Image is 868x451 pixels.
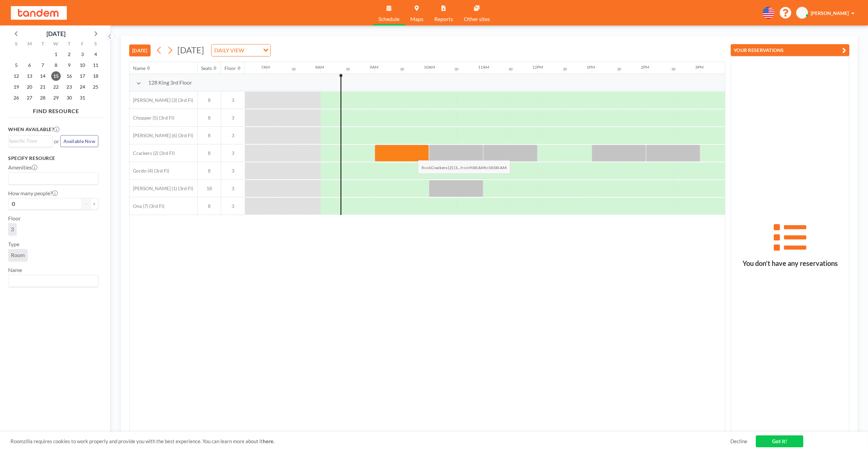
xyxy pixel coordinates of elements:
div: 9AM [370,65,378,70]
span: Sunday, October 12, 2025 [12,71,21,81]
button: + [90,198,98,210]
span: or [54,138,59,145]
div: Search for option [8,173,98,184]
div: Floor [224,65,236,71]
div: 8AM [315,65,324,70]
button: - [82,198,90,210]
input: Search for option [9,174,94,183]
div: Seats [201,65,212,71]
span: AZ [799,10,805,16]
div: Search for option [212,44,270,56]
div: 11AM [478,65,489,70]
span: 3 [221,185,245,192]
span: Saturday, October 4, 2025 [91,50,100,59]
span: Thursday, October 2, 2025 [64,50,74,59]
span: Ona (7) (3rd Fl) [130,203,164,209]
span: Saturday, October 18, 2025 [91,71,100,81]
b: 10:00 AM [489,165,507,170]
span: Tuesday, October 21, 2025 [38,82,47,92]
span: Wednesday, October 8, 2025 [51,60,61,70]
div: Search for option [8,275,98,287]
div: 30 [400,67,404,71]
div: 12PM [532,65,543,70]
span: Chopper (5) (3rd Fl) [130,115,174,121]
span: 3 [11,226,14,232]
span: Monday, October 6, 2025 [25,60,34,70]
span: Tuesday, October 14, 2025 [38,71,47,81]
button: YOUR RESERVATIONS [731,44,849,56]
span: 3 [221,115,245,121]
b: 9:00 AM [469,165,485,170]
a: here. [263,438,274,444]
span: Roomzilla requires cookies to work properly and provide you with the best experience. You can lea... [11,438,730,445]
span: [DATE] [177,45,204,55]
span: Crackers (2) (3rd Fl) [130,150,175,156]
div: 3PM [695,65,704,70]
div: 30 [509,67,513,71]
span: Friday, October 10, 2025 [78,60,87,70]
h3: Specify resource [8,155,98,161]
button: [DATE] [129,44,151,56]
div: Search for option [8,136,52,146]
input: Search for option [246,46,259,55]
span: DAILY VIEW [213,46,245,55]
span: Thursday, October 9, 2025 [64,60,74,70]
span: Monday, October 27, 2025 [25,93,34,103]
span: Thursday, October 16, 2025 [64,71,74,81]
span: Friday, October 3, 2025 [78,50,87,59]
label: How many people? [8,190,58,197]
span: 3 [221,203,245,209]
a: Got it! [756,435,803,447]
b: Crackers (2) (3... [431,165,460,170]
span: Tuesday, October 7, 2025 [38,60,47,70]
div: [DATE] [46,29,65,38]
span: Sunday, October 19, 2025 [12,82,21,92]
label: Floor [8,215,21,222]
div: T [62,40,76,49]
span: Monday, October 20, 2025 [25,82,34,92]
div: 10AM [424,65,435,70]
div: 30 [563,67,567,71]
span: Wednesday, October 29, 2025 [51,93,61,103]
span: 8 [198,150,221,156]
span: Friday, October 17, 2025 [78,71,87,81]
span: Thursday, October 23, 2025 [64,82,74,92]
span: Reports [434,16,453,22]
span: Wednesday, October 15, 2025 [51,71,61,81]
span: Tuesday, October 28, 2025 [38,93,47,103]
span: Other sites [464,16,490,22]
span: [PERSON_NAME] (3) (3rd Fl) [130,97,193,103]
span: 128 King 3rd Floor [148,79,192,86]
span: 18 [198,185,221,192]
span: Friday, October 24, 2025 [78,82,87,92]
span: 8 [198,203,221,209]
span: Wednesday, October 22, 2025 [51,82,61,92]
span: 3 [221,150,245,156]
span: [PERSON_NAME] [811,10,849,16]
div: 30 [671,67,675,71]
div: 30 [346,67,350,71]
div: 7AM [261,65,270,70]
div: Name [133,65,145,71]
h3: You don’t have any reservations [731,259,849,268]
span: 8 [198,168,221,174]
input: Search for option [9,276,94,285]
span: Book from to [418,160,510,174]
span: Friday, October 31, 2025 [78,93,87,103]
img: organization-logo [11,6,67,20]
span: Wednesday, October 1, 2025 [51,50,61,59]
span: Saturday, October 25, 2025 [91,82,100,92]
button: Available Now [60,135,98,147]
span: 8 [198,132,221,139]
div: T [36,40,50,49]
span: Room [11,252,25,258]
span: Schedule [378,16,399,22]
label: Type [8,241,19,248]
div: 2PM [641,65,649,70]
span: Gordo (4) (3rd Fl) [130,168,169,174]
span: [PERSON_NAME] (6) (3rd Fl) [130,132,193,139]
span: [PERSON_NAME] (1) (3rd Fl) [130,185,193,192]
span: Available Now [63,138,95,144]
div: 30 [292,67,296,71]
div: S [89,40,102,49]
